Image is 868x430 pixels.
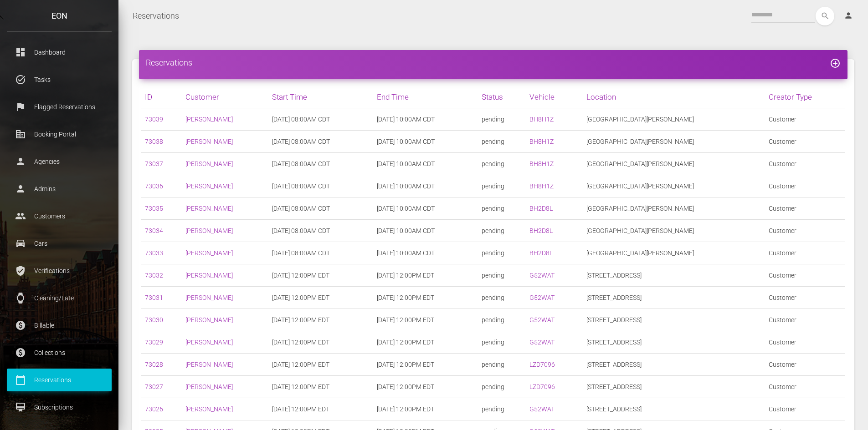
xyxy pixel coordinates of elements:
a: drive_eta Cars [7,232,112,255]
td: pending [478,354,526,376]
td: Customer [765,153,845,175]
a: paid Billable [7,314,112,337]
th: Location [583,86,765,108]
a: people Customers [7,205,112,228]
td: [DATE] 12:00PM EDT [373,309,478,331]
a: 73026 [145,405,163,413]
td: [STREET_ADDRESS] [583,264,765,287]
a: person Agencies [7,150,112,173]
p: Customers [14,209,105,223]
td: [DATE] 10:00AM CDT [373,131,478,153]
a: [PERSON_NAME] [185,227,233,234]
a: G52WAT [529,405,555,413]
a: BH2D8L [529,205,553,212]
a: G52WAT [529,272,555,279]
td: [GEOGRAPHIC_DATA][PERSON_NAME] [583,197,765,220]
a: [PERSON_NAME] [185,138,233,145]
a: BH8H1Z [529,182,554,190]
td: [DATE] 12:00PM EDT [373,287,478,309]
i: person [844,11,853,20]
td: [DATE] 12:00PM EDT [268,287,373,309]
td: pending [478,175,526,197]
td: [DATE] 10:00AM CDT [373,108,478,131]
td: [DATE] 12:00PM EDT [373,331,478,354]
a: corporate_fare Booking Portal [7,123,112,146]
a: verified_user Verifications [7,259,112,282]
a: 73030 [145,316,163,324]
td: Customer [765,354,845,376]
td: Customer [765,197,845,220]
td: Customer [765,220,845,242]
a: person Admins [7,177,112,200]
td: pending [478,153,526,175]
td: Customer [765,175,845,197]
a: [PERSON_NAME] [185,182,233,190]
td: [GEOGRAPHIC_DATA][PERSON_NAME] [583,242,765,264]
td: pending [478,331,526,354]
td: Customer [765,131,845,153]
th: Start Time [268,86,373,108]
a: watch Cleaning/Late [7,287,112,309]
a: BH8H1Z [529,138,554,145]
p: Agencies [14,155,105,168]
th: Vehicle [526,86,583,108]
a: [PERSON_NAME] [185,205,233,212]
td: [STREET_ADDRESS] [583,398,765,420]
a: card_membership Subscriptions [7,396,112,419]
p: Booking Portal [14,127,105,141]
td: [DATE] 12:00PM EDT [373,376,478,398]
td: pending [478,309,526,331]
a: [PERSON_NAME] [185,249,233,257]
th: Status [478,86,526,108]
a: [PERSON_NAME] [185,160,233,167]
td: [GEOGRAPHIC_DATA][PERSON_NAME] [583,175,765,197]
td: pending [478,108,526,131]
a: task_alt Tasks [7,68,112,91]
a: 73038 [145,138,163,145]
a: [PERSON_NAME] [185,316,233,324]
td: pending [478,287,526,309]
td: [STREET_ADDRESS] [583,331,765,354]
td: [DATE] 12:00PM EDT [373,264,478,287]
h4: Reservations [146,57,841,68]
td: Customer [765,309,845,331]
a: 73035 [145,205,163,212]
a: paid Collections [7,341,112,364]
a: LZD7096 [529,383,555,390]
p: Reservations [14,373,105,387]
a: [PERSON_NAME] [185,383,233,390]
td: [GEOGRAPHIC_DATA][PERSON_NAME] [583,153,765,175]
a: [PERSON_NAME] [185,339,233,346]
a: 73031 [145,294,163,301]
td: [DATE] 10:00AM CDT [373,153,478,175]
a: add_circle_outline [830,58,841,67]
a: BH2D8L [529,227,553,234]
a: dashboard Dashboard [7,41,112,64]
td: Customer [765,287,845,309]
a: person [837,7,861,25]
td: [DATE] 08:00AM CDT [268,175,373,197]
a: [PERSON_NAME] [185,272,233,279]
a: LZD7096 [529,361,555,368]
td: [DATE] 08:00AM CDT [268,220,373,242]
td: pending [478,131,526,153]
td: pending [478,398,526,420]
td: [GEOGRAPHIC_DATA][PERSON_NAME] [583,220,765,242]
a: 73033 [145,249,163,257]
td: [DATE] 12:00PM EDT [373,398,478,420]
td: [DATE] 12:00PM EDT [268,354,373,376]
td: [DATE] 10:00AM CDT [373,175,478,197]
td: [DATE] 12:00PM EDT [373,354,478,376]
p: Flagged Reservations [14,100,105,114]
p: Subscriptions [14,400,105,414]
th: ID [141,86,182,108]
a: calendar_today Reservations [7,369,112,391]
a: 73027 [145,383,163,390]
i: add_circle_outline [830,58,841,69]
td: [DATE] 08:00AM CDT [268,131,373,153]
td: [DATE] 12:00PM EDT [268,264,373,287]
td: [DATE] 08:00AM CDT [268,242,373,264]
td: [DATE] 10:00AM CDT [373,197,478,220]
a: [PERSON_NAME] [185,294,233,301]
p: Cleaning/Late [14,291,105,305]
